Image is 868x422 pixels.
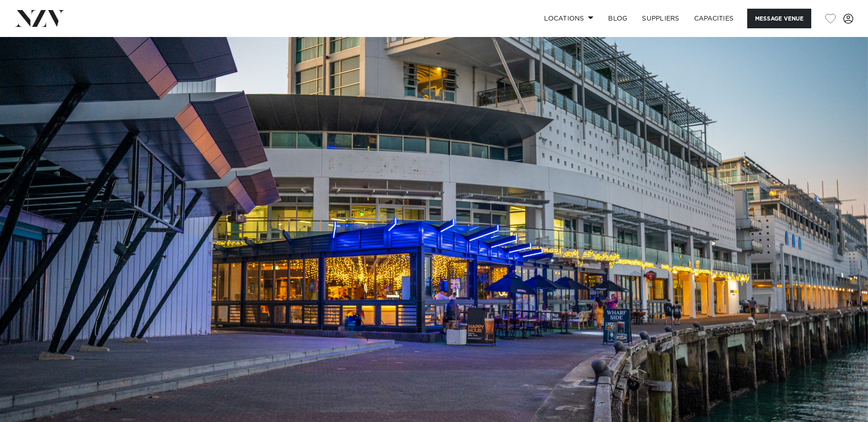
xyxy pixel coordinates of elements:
a: SUPPLIERS [635,9,686,28]
a: Locations [537,9,601,28]
a: BLOG [601,9,635,28]
img: nzv-logo.png [15,10,65,26]
button: Message Venue [747,9,811,28]
a: Capacities [687,9,741,28]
